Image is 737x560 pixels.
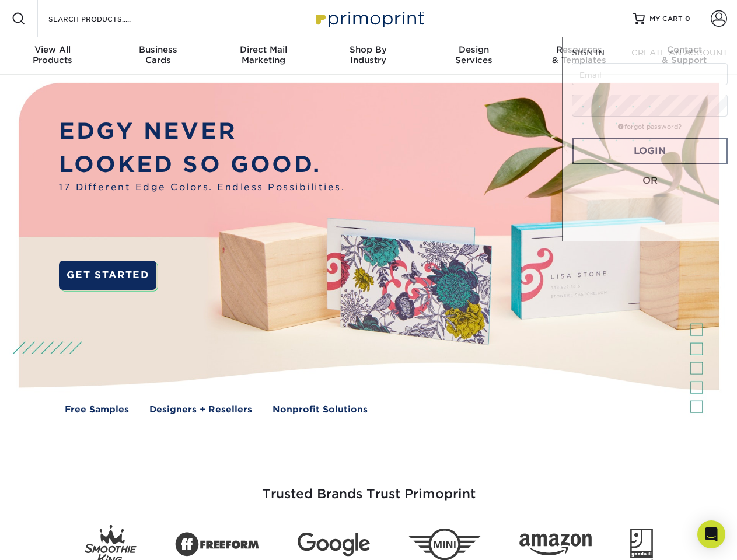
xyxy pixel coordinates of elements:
[211,37,316,75] a: Direct MailMarketing
[149,403,252,416] a: Designers + Resellers
[310,6,427,31] img: Primoprint
[105,44,210,65] div: Cards
[631,48,728,57] span: CREATE AN ACCOUNT
[697,520,725,548] div: Open Intercom Messenger
[59,115,345,148] p: EDGY NEVER
[105,44,210,55] span: Business
[273,403,368,416] a: Nonprofit Solutions
[316,37,421,75] a: Shop ByIndustry
[649,14,683,24] span: MY CART
[421,37,526,75] a: DesignServices
[211,44,316,55] span: Direct Mail
[59,148,345,181] p: LOOKED SO GOOD.
[105,37,210,75] a: BusinessCards
[211,44,316,65] div: Marketing
[685,15,690,23] span: 0
[316,44,421,55] span: Shop By
[27,459,710,516] h3: Trusted Brands Trust Primoprint
[298,533,370,556] img: Google
[59,181,345,194] span: 17 Different Edge Colors. Endless Possibilities.
[3,524,99,556] iframe: Google Customer Reviews
[65,403,129,416] a: Free Samples
[526,44,631,65] div: & Templates
[630,528,653,560] img: Goodwill
[421,44,526,65] div: Services
[59,261,156,290] a: GET STARTED
[572,174,728,188] div: OR
[316,44,421,65] div: Industry
[526,44,631,55] span: Resources
[572,63,728,85] input: Email
[47,12,161,26] input: SEARCH PRODUCTS.....
[519,534,592,556] img: Amazon
[421,44,526,55] span: Design
[572,138,728,164] a: Login
[618,123,682,131] a: forgot password?
[572,48,605,57] span: SIGN IN
[526,37,631,75] a: Resources& Templates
